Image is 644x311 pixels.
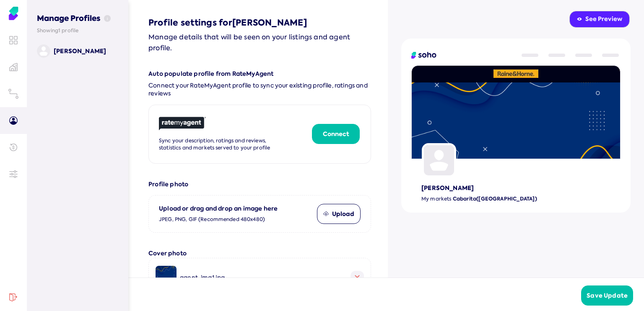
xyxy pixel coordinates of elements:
[421,195,451,202] span: My markets
[148,180,371,189] h3: Profile photo
[569,11,630,28] button: See Preview
[159,216,278,223] span: JPEG, PNG, GIF (Recommended 480x480)
[422,143,456,177] img: agent
[37,27,118,34] p: Showing 1 profile
[7,7,20,20] img: Soho Agent Portal Home
[159,117,206,131] img: rate my agent
[148,82,371,98] span: Connect your RateMyAgent profile to sync your existing profile, ratings and reviews
[180,274,225,281] span: agent-img1.jpg
[148,70,371,78] h3: Auto populate profile from RateMyAgent
[421,184,621,193] h3: [PERSON_NAME]
[159,205,278,213] p: Upload or drag and drop an image here
[37,3,118,24] h3: Manage Profiles
[412,82,620,159] img: cover
[317,204,361,224] button: Upload
[323,211,329,216] img: upload
[159,137,281,152] p: Sync your description, ratings and reviews, statistics and markets served to your profile
[421,195,621,203] p: Cabarita([GEOGRAPHIC_DATA])
[577,15,622,23] div: See Preview
[411,52,436,59] img: logo
[54,47,106,55] p: [PERSON_NAME]
[581,285,633,306] button: Save Update
[312,124,360,144] button: Connect
[148,32,371,53] p: Manage details that will be seen on your listings and agent profile.
[569,10,631,28] a: See Preview
[37,44,118,58] a: [PERSON_NAME]
[148,249,371,258] h3: Cover photo
[148,17,371,28] h2: Profile settings for [PERSON_NAME]
[156,266,177,287] img: image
